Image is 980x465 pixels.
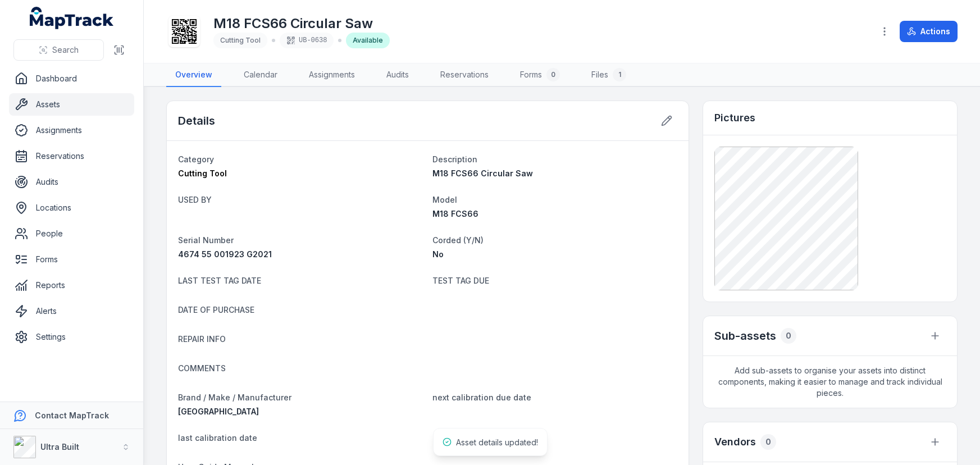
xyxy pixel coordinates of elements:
a: Files1 [582,63,635,87]
span: REPAIR INFO [178,334,226,344]
a: MapTrack [30,7,114,29]
span: Cutting Tool [220,36,261,44]
span: Description [432,154,477,164]
a: Assignments [9,119,134,142]
span: Serial Number [178,235,234,245]
a: Dashboard [9,67,134,90]
a: Calendar [235,63,286,87]
h2: Sub-assets [714,328,776,344]
a: Audits [377,63,418,87]
span: Search [52,44,79,56]
div: 0 [760,434,776,450]
a: Alerts [9,300,134,322]
a: Reservations [431,63,498,87]
a: People [9,222,134,245]
span: Add sub-assets to organise your assets into distinct components, making it easier to manage and t... [703,356,957,408]
span: Category [178,154,214,164]
span: Model [432,195,457,204]
a: Assets [9,93,134,116]
button: Search [13,39,104,61]
span: DATE OF PURCHASE [178,305,254,314]
a: Audits [9,171,134,193]
span: M18 FCS66 Circular Saw [432,168,533,178]
button: Actions [900,21,958,42]
div: UB-0638 [280,33,334,48]
span: TEST TAG DUE [432,276,489,285]
span: Corded (Y/N) [432,235,484,245]
span: COMMENTS [178,363,226,373]
span: next calibration due date [432,393,531,402]
div: 0 [546,68,560,81]
strong: Ultra Built [40,442,79,452]
div: 1 [613,68,626,81]
span: LAST TEST TAG DATE [178,276,261,285]
h3: Pictures [714,110,755,126]
h3: Vendors [714,434,756,450]
span: Cutting Tool [178,168,227,178]
div: 0 [781,328,796,344]
span: Brand / Make / Manufacturer [178,393,291,402]
a: Forms0 [511,63,569,87]
a: Locations [9,197,134,219]
div: Available [346,33,390,48]
a: Reservations [9,145,134,167]
span: M18 FCS66 [432,209,478,218]
a: Overview [166,63,221,87]
span: No [432,249,444,259]
a: Assignments [300,63,364,87]
h1: M18 FCS66 Circular Saw [213,15,390,33]
span: [GEOGRAPHIC_DATA] [178,407,259,416]
span: 4674 55 001923 G2021 [178,249,272,259]
a: Settings [9,326,134,348]
strong: Contact MapTrack [35,411,109,420]
span: USED BY [178,195,212,204]
h2: Details [178,113,215,129]
a: Forms [9,248,134,271]
span: last calibration date [178,433,257,443]
span: Asset details updated! [456,437,538,447]
a: Reports [9,274,134,297]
